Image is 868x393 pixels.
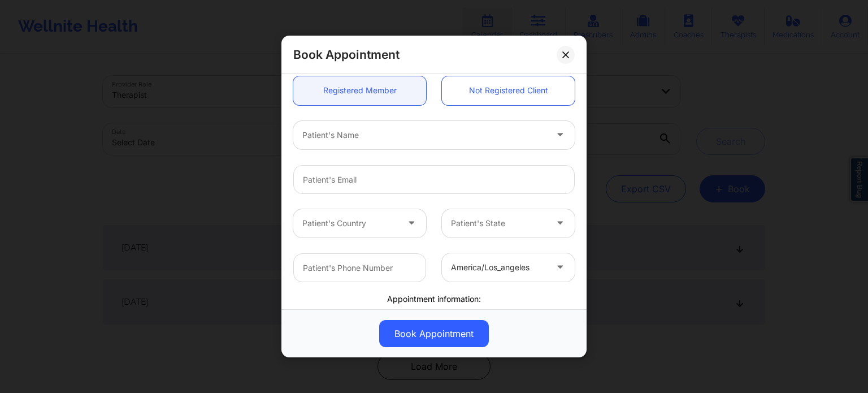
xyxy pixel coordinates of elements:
div: america/los_angeles [451,253,546,282]
input: Patient's Email [293,165,575,194]
div: Appointment information: [285,293,583,305]
button: Book Appointment [379,320,489,347]
a: Not Registered Client [442,76,575,105]
a: Registered Member [293,76,426,105]
h2: Book Appointment [293,47,400,62]
input: Patient's Phone Number [293,253,426,282]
